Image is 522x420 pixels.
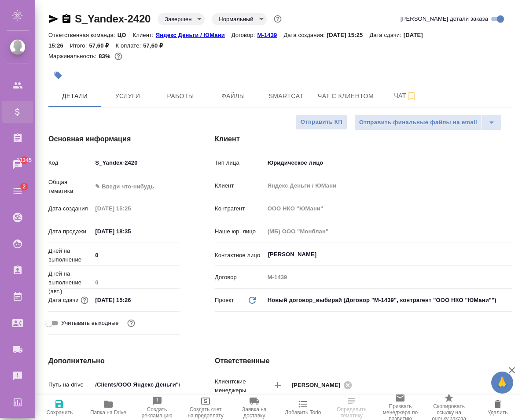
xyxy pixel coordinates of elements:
p: Клиент: [133,32,156,38]
button: Создать рекламацию [132,395,181,420]
p: Договор: [232,32,257,38]
span: Создать рекламацию [138,406,176,419]
button: Если добавить услуги и заполнить их объемом, то дата рассчитается автоматически [79,295,90,306]
a: S_Yandex-2420 [75,13,151,25]
button: Open [507,254,509,255]
p: Яндекс Деньги / ЮМани [156,32,232,38]
span: Создать счет на предоплату [187,406,225,419]
p: Итого: [70,42,89,49]
span: 🙏 [495,373,510,392]
button: Создать счет на предоплату [181,395,230,420]
button: Удалить [473,395,522,420]
h4: Клиент [215,134,512,144]
span: 11345 [11,156,37,165]
span: 2 [17,182,31,191]
h4: Основная информация [48,134,180,144]
span: Определить тематику [333,406,371,419]
span: Чат [384,90,426,101]
button: Папка на Drive [84,395,133,420]
p: Дней на выполнение [48,247,92,264]
button: Отправить финальные файлы на email [354,114,482,130]
svg: Подписаться [406,91,417,101]
span: Файлы [212,91,254,102]
p: Путь на drive [48,380,92,389]
input: ✎ Введи что-нибудь [92,249,180,262]
p: М-1439 [257,32,283,38]
span: Добавить Todo [285,409,321,416]
div: [PERSON_NAME] [292,379,355,391]
span: Папка на Drive [90,409,126,416]
input: Пустое поле [265,202,512,215]
p: Дата создания: [283,32,327,38]
span: Заявка на доставку [235,406,273,419]
input: Пустое поле [265,179,512,192]
button: Добавить менеджера [267,375,288,396]
p: 83% [99,53,112,59]
div: Завершен [158,13,205,25]
input: ✎ Введи что-нибудь [92,156,180,169]
p: Маржинальность: [48,53,99,59]
button: Выбери, если сб и вс нужно считать рабочими днями для выполнения заказа. [125,317,137,329]
p: Тип лица [215,158,265,167]
span: [PERSON_NAME] [292,381,346,390]
a: М-1439 [257,31,283,38]
p: К оплате: [116,42,143,49]
p: Проект [215,296,234,305]
button: Нормальный [216,15,256,23]
p: 57,60 ₽ [143,42,169,49]
p: Контрагент [215,204,265,213]
span: Отправить финальные файлы на email [359,118,477,128]
button: Добавить тэг [48,66,68,85]
p: Код [48,158,92,167]
input: Пустое поле [92,276,180,289]
span: Сохранить [47,409,73,416]
input: ✎ Введи что-нибудь [92,378,180,391]
input: Пустое поле [92,202,169,215]
button: Отправить КП [296,114,347,130]
button: Завершен [162,15,194,23]
p: Контактное лицо [215,251,265,260]
span: Детали [54,91,96,102]
p: ЦО [118,32,133,38]
p: 57,60 ₽ [89,42,115,49]
div: Завершен [212,13,266,25]
span: Отправить КП [301,117,342,127]
a: 11345 [2,154,33,176]
p: Дата сдачи [48,296,79,305]
button: Определить тематику [327,395,376,420]
div: ✎ Введи что-нибудь [92,179,180,194]
div: Новый договор_выбирай (Договор "М-1439", контрагент "ООО НКО "ЮМани"") [265,293,512,308]
p: Дата создания [48,204,92,213]
input: ✎ Введи что-нибудь [92,294,169,306]
p: Дней на выполнение (авт.) [48,269,92,296]
button: Скопировать ссылку [61,14,72,24]
button: Доп статусы указывают на важность/срочность заказа [272,13,283,25]
button: Добавить Todo [279,395,327,420]
input: Пустое поле [265,225,512,238]
button: Заявка на доставку [230,395,279,420]
a: Яндекс Деньги / ЮМани [156,31,232,38]
div: split button [354,114,502,130]
h4: Дополнительно [48,356,180,366]
p: [DATE] 15:25 [327,32,370,38]
button: 🙏 [491,372,513,394]
span: Чат с клиентом [318,91,374,102]
input: ✎ Введи что-нибудь [92,225,169,238]
p: Клиентские менеджеры [215,377,265,395]
p: Договор [215,273,265,282]
div: ✎ Введи что-нибудь [95,182,169,191]
h4: Ответственные [215,356,512,366]
p: Дата сдачи: [369,32,403,38]
button: Скопировать ссылку на оценку заказа [425,395,474,420]
p: Дата продажи [48,227,92,236]
p: Ответственная команда: [48,32,118,38]
p: Наше юр. лицо [215,227,265,236]
span: Удалить [488,409,508,416]
a: 2 [2,180,33,202]
span: Smartcat [265,91,307,102]
button: Сохранить [35,395,84,420]
button: 8.01 RUB; [113,51,124,62]
div: Юридическое лицо [265,155,512,170]
span: Учитывать выходные [61,319,119,328]
span: Услуги [107,91,149,102]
